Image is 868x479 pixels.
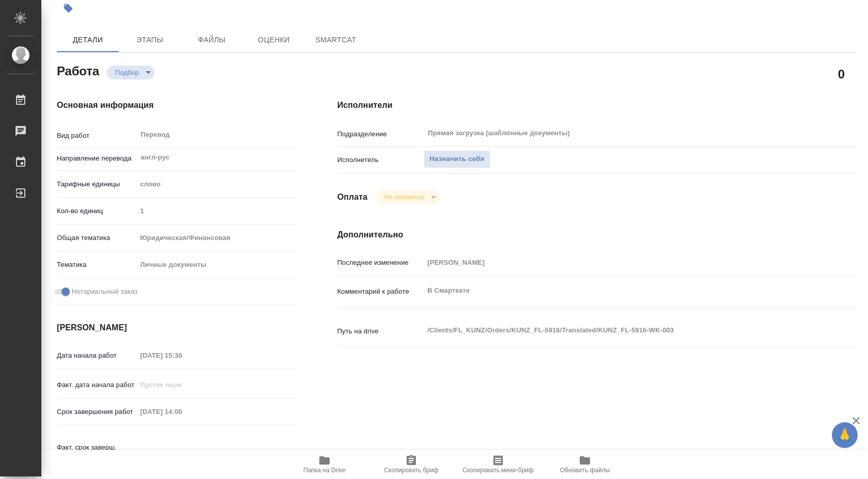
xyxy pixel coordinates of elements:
h2: Работа [57,61,99,79]
button: Скопировать бриф [368,450,455,479]
div: Подбор [376,190,439,204]
span: Обновить файлы [560,467,610,474]
button: Подбор [112,68,142,77]
span: Нотариальный заказ [72,286,137,297]
p: Тематика [57,260,136,270]
p: Кол-во единиц [57,206,136,216]
button: 🙏 [832,422,858,448]
h4: Исполнители [337,99,857,111]
span: SmartCat [311,34,361,46]
p: Последнее изменение [337,258,424,268]
p: Факт. срок заверш. работ [57,442,136,463]
div: Личные документы [136,256,296,274]
span: 🙏 [836,424,854,446]
h4: Дополнительно [337,229,857,241]
button: Обновить файлы [541,450,628,479]
input: Пустое поле [136,404,227,419]
div: слово [136,175,296,193]
button: Назначить себя [424,150,490,168]
span: Папка на Drive [303,467,346,474]
input: Пустое поле [136,203,296,218]
div: Подбор [107,66,154,79]
p: Общая тематика [57,233,136,243]
p: Факт. дата начала работ [57,380,136,390]
span: Скопировать бриф [384,467,438,474]
span: Назначить себя [429,153,484,165]
p: Исполнитель [337,155,424,165]
span: Оценки [249,34,299,46]
span: Детали [63,34,113,46]
h4: Оплата [337,191,368,203]
p: Вид работ [57,131,136,141]
textarea: В Смарткате [424,282,813,299]
input: Пустое поле [424,255,813,270]
input: Пустое поле [136,348,227,363]
p: Комментарий к работе [337,286,424,297]
h2: 0 [838,65,845,83]
input: Пустое поле [136,445,227,460]
div: Юридическая/Финансовая [136,229,296,247]
p: Направление перевода [57,153,136,164]
h4: Основная информация [57,99,296,111]
span: Скопировать мини-бриф [462,467,533,474]
span: Файлы [187,34,237,46]
button: Не оплачена [381,193,427,201]
input: Пустое поле [136,377,227,392]
p: Срок завершения работ [57,407,136,417]
p: Тарифные единицы [57,179,136,189]
button: Скопировать мини-бриф [455,450,541,479]
p: Подразделение [337,129,424,139]
h4: [PERSON_NAME] [57,322,296,334]
button: Папка на Drive [281,450,368,479]
span: Этапы [125,34,175,46]
p: Дата начала работ [57,350,136,361]
p: Путь на drive [337,326,424,337]
textarea: /Clients/FL_KUNZ/Orders/KUNZ_FL-5916/Translated/KUNZ_FL-5916-WK-003 [424,322,813,339]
